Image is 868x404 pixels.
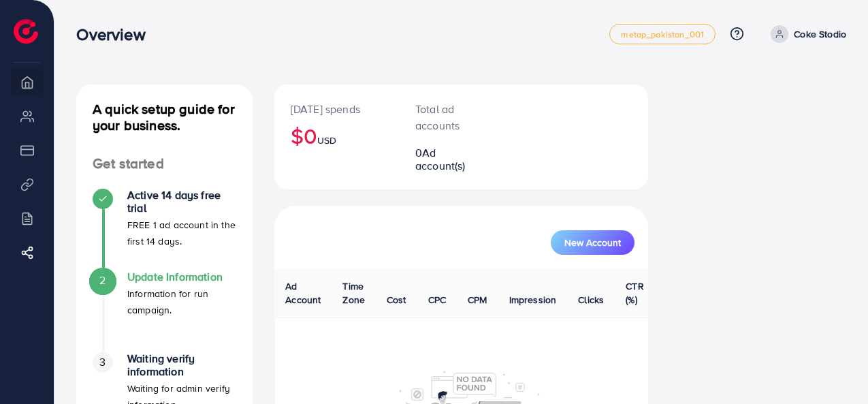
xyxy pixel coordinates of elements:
h2: $0 [291,123,383,149]
span: Ad Account [285,279,321,307]
span: Impression [509,293,557,307]
h4: Waiting verify information [127,352,236,378]
h3: Overview [76,25,156,44]
p: [DATE] spends [291,101,383,117]
span: 3 [99,354,106,370]
span: Ad account(s) [415,145,466,173]
h4: A quick setup guide for your business. [76,101,253,134]
h4: Get started [76,155,253,172]
button: New Account [551,230,634,255]
span: Clicks [578,293,604,307]
span: CPM [468,293,487,307]
span: New Account [564,238,621,247]
a: Coke Stodio [765,25,846,43]
p: Coke Stodio [794,26,846,42]
h2: 0 [415,146,476,172]
span: CTR (%) [626,279,643,307]
p: Information for run campaign. [127,285,236,318]
a: metap_pakistan_001 [609,24,716,44]
span: Cost [387,293,406,307]
h4: Active 14 days free trial [127,189,236,215]
img: logo [14,19,38,44]
p: Total ad accounts [415,101,476,134]
span: Time Zone [342,279,365,307]
span: metap_pakistan_001 [621,30,704,39]
h4: Update Information [127,270,236,283]
span: CPC [428,293,446,307]
li: Update Information [76,270,253,352]
li: Active 14 days free trial [76,189,253,270]
span: USD [317,134,336,147]
span: 2 [99,273,106,288]
p: FREE 1 ad account in the first 14 days. [127,217,236,249]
